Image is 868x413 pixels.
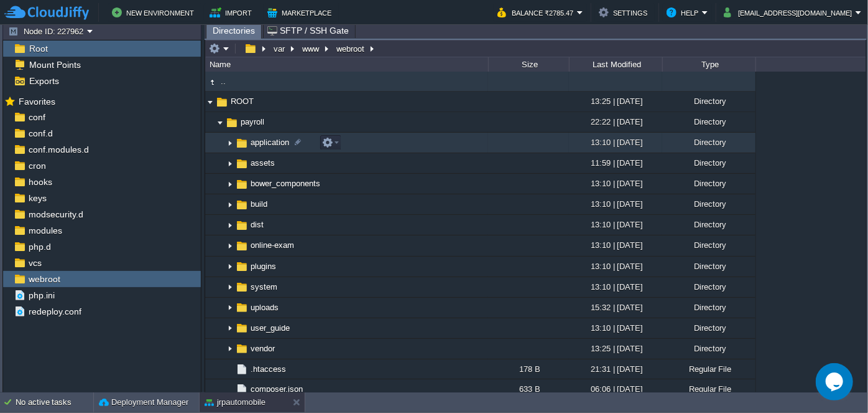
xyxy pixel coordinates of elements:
[569,92,662,111] div: 13:25 | [DATE]
[662,215,755,234] div: Directory
[569,339,662,358] div: 13:25 | [DATE]
[249,199,269,209] a: build
[249,219,265,230] a: dist
[497,5,577,20] button: Balance ₹2785.47
[206,57,488,72] div: Name
[662,92,755,111] div: Directory
[249,282,279,292] a: system
[225,237,235,256] img: AMDAwAAAACH5BAEAAAAALAAAAAABAAEAAAICRAEAOw==
[488,359,569,379] div: 178 B
[225,154,235,173] img: AMDAwAAAACH5BAEAAAAALAAAAAABAAEAAAICRAEAOw==
[26,160,48,171] a: cron
[249,261,278,272] span: plugins
[225,116,239,130] img: AMDAwAAAACH5BAEAAAAALAAAAAABAAEAAAICRAEAOw==
[225,195,235,214] img: AMDAwAAAACH5BAEAAAAALAAAAAABAAEAAAICRAEAOw==
[249,137,291,148] a: application
[569,194,662,214] div: 13:10 | [DATE]
[249,302,280,313] a: uploads
[662,298,755,317] div: Directory
[662,133,755,152] div: Directory
[16,97,57,107] a: Favorites
[26,128,55,139] span: conf.d
[235,382,249,396] img: AMDAwAAAACH5BAEAAAAALAAAAAABAAEAAAICRAEAOw==
[26,306,83,317] span: redeploy.conf
[249,158,277,168] span: assets
[569,257,662,276] div: 13:10 | [DATE]
[26,290,57,301] a: php.ini
[267,5,335,20] button: Marketplace
[569,318,662,338] div: 13:10 | [DATE]
[235,178,249,191] img: AMDAwAAAACH5BAEAAAAALAAAAAABAAEAAAICRAEAOw==
[249,323,292,333] span: user_guide
[272,43,288,54] button: var
[300,43,322,54] button: www
[215,113,225,132] img: AMDAwAAAACH5BAEAAAAALAAAAAABAAEAAAICRAEAOw==
[569,112,662,131] div: 22:22 | [DATE]
[27,59,83,70] a: Mount Points
[235,136,249,150] img: AMDAwAAAACH5BAEAAAAALAAAAAABAAEAAAICRAEAOw==
[235,301,249,315] img: AMDAwAAAACH5BAEAAAAALAAAAAABAAEAAAICRAEAOw==
[27,43,50,54] a: Root
[26,273,62,285] a: webroot
[569,359,662,379] div: 21:31 | [DATE]
[662,277,755,297] div: Directory
[235,198,249,212] img: AMDAwAAAACH5BAEAAAAALAAAAAABAAEAAAICRAEAOw==
[235,219,249,232] img: AMDAwAAAACH5BAEAAAAALAAAAAABAAEAAAICRAEAOw==
[235,280,249,294] img: AMDAwAAAACH5BAEAAAAALAAAAAABAAEAAAICRAEAOw==
[26,209,85,220] a: modsecurity.d
[27,75,61,87] a: Exports
[8,26,87,37] button: Node ID: 227962
[112,5,198,20] button: New Environment
[235,321,249,335] img: AMDAwAAAACH5BAEAAAAALAAAAAABAAEAAAICRAEAOw==
[4,5,89,21] img: CloudJiffy
[213,23,255,39] span: Directories
[488,379,569,399] div: 633 B
[662,194,755,214] div: Directory
[662,318,755,338] div: Directory
[225,298,235,318] img: AMDAwAAAACH5BAEAAAAALAAAAAABAAEAAAICRAEAOw==
[249,364,288,374] a: .htaccess
[225,216,235,235] img: AMDAwAAAACH5BAEAAAAALAAAAAABAAEAAAICRAEAOw==
[225,339,235,359] img: AMDAwAAAACH5BAEAAAAALAAAAAABAAEAAAICRAEAOw==
[225,133,235,153] img: AMDAwAAAACH5BAEAAAAALAAAAAABAAEAAAICRAEAOw==
[489,57,569,72] div: Size
[210,5,256,20] button: Import
[569,277,662,297] div: 13:10 | [DATE]
[225,278,235,297] img: AMDAwAAAACH5BAEAAAAALAAAAAABAAEAAAICRAEAOw==
[26,176,54,188] span: hooks
[235,157,249,171] img: AMDAwAAAACH5BAEAAAAALAAAAAABAAEAAAICRAEAOw==
[215,95,229,109] img: AMDAwAAAACH5BAEAAAAALAAAAAABAAEAAAICRAEAOw==
[249,178,322,189] a: bower_components
[569,379,662,399] div: 06:06 | [DATE]
[599,5,651,20] button: Settings
[239,116,266,127] span: payroll
[235,260,249,273] img: AMDAwAAAACH5BAEAAAAALAAAAAABAAEAAAICRAEAOw==
[229,96,256,107] a: ROOT
[16,392,93,412] div: No active tasks
[662,339,755,358] div: Directory
[26,144,91,155] a: conf.modules.d
[26,225,64,236] a: modules
[219,76,228,87] a: ..
[249,384,305,394] span: composer.json
[235,363,249,376] img: AMDAwAAAACH5BAEAAAAALAAAAAABAAEAAAICRAEAOw==
[667,5,702,20] button: Help
[662,359,755,379] div: Regular File
[569,133,662,152] div: 13:10 | [DATE]
[99,396,188,409] button: Deployment Manager
[249,240,296,250] a: online-exam
[235,342,249,356] img: AMDAwAAAACH5BAEAAAAALAAAAAABAAEAAAICRAEAOw==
